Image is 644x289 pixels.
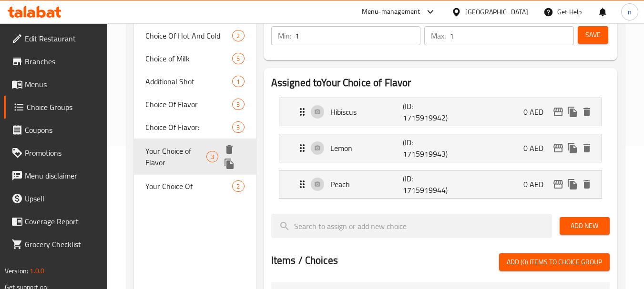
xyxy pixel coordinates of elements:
div: Expand [279,98,602,126]
a: Upsell [4,187,108,210]
h2: Items / Choices [271,253,338,268]
span: Version: [5,265,28,277]
p: (ID: 1715919942) [403,100,451,123]
span: Coverage Report [25,216,100,227]
div: Choice Of Flavor3 [134,93,256,116]
div: Expand [279,134,602,162]
a: Coverage Report [4,210,108,233]
a: Grocery Checklist [4,233,108,256]
div: Choices [232,180,244,192]
button: Save [578,26,608,44]
button: edit [551,141,565,155]
span: Your Choice of Flavor [145,145,206,168]
div: Choices [232,121,244,133]
p: Lemon [330,142,403,154]
div: Choices [232,76,244,87]
div: Your Choice of Flavor3deleteduplicate [134,139,256,175]
a: Menu disclaimer [4,164,108,187]
button: Add New [560,217,610,235]
span: Add New [567,220,602,232]
button: Add (0) items to choice group [499,253,610,271]
button: delete [580,177,594,191]
span: 3 [233,100,244,109]
span: 3 [233,123,244,132]
span: Edit Restaurant [25,33,100,44]
button: delete [222,142,236,157]
span: Promotions [25,147,100,159]
span: Choice Of Flavor: [145,121,232,133]
span: Save [585,29,601,41]
div: [GEOGRAPHIC_DATA] [465,7,528,17]
p: (ID: 1715919944) [403,173,451,196]
p: 0 AED [523,179,551,190]
input: search [271,214,552,238]
div: Menu-management [362,6,420,18]
button: duplicate [565,141,580,155]
div: Choice Of Flavor:3 [134,116,256,139]
span: 1.0.0 [30,265,44,277]
span: Branches [25,56,100,67]
a: Coupons [4,119,108,141]
div: Choice Of Hot And Cold2 [134,24,256,47]
p: Hibiscus [330,106,403,118]
div: Choices [232,99,244,110]
span: Choice of Milk [145,53,232,64]
span: 3 [207,152,218,161]
div: Your Choice Of2 [134,175,256,198]
button: duplicate [222,157,236,171]
span: Menu disclaimer [25,170,100,181]
button: duplicate [565,177,580,191]
div: Expand [279,170,602,198]
li: Expand [271,130,610,166]
a: Menus [4,73,108,96]
span: 1 [233,77,244,86]
a: Choice Groups [4,96,108,119]
span: Grocery Checklist [25,239,100,250]
button: edit [551,177,565,191]
p: Peach [330,179,403,190]
div: Choice of Milk5 [134,47,256,70]
p: 0 AED [523,142,551,154]
h2: Assigned to Your Choice of Flavor [271,76,610,90]
span: Choice Of Hot And Cold [145,30,232,41]
button: duplicate [565,105,580,119]
button: delete [580,105,594,119]
div: Choices [232,53,244,64]
p: (ID: 1715919943) [403,137,451,159]
span: Menus [25,79,100,90]
a: Promotions [4,141,108,164]
p: Max: [431,30,446,41]
div: Additional Shot1 [134,70,256,93]
li: Expand [271,94,610,130]
span: 2 [233,31,244,40]
span: Choice Groups [27,101,100,113]
a: Edit Restaurant [4,27,108,50]
span: 2 [233,182,244,191]
span: Upsell [25,193,100,204]
span: Your Choice Of [145,180,232,192]
button: delete [580,141,594,155]
p: 0 AED [523,106,551,118]
span: Add (0) items to choice group [507,256,602,268]
div: Choices [232,30,244,41]
span: Choice Of Flavor [145,99,232,110]
div: Choices [206,151,218,162]
span: Additional Shot [145,76,232,87]
span: 5 [233,54,244,63]
button: edit [551,105,565,119]
a: Branches [4,50,108,73]
li: Expand [271,166,610,202]
p: Min: [278,30,291,41]
span: n [628,7,632,17]
span: Coupons [25,124,100,136]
